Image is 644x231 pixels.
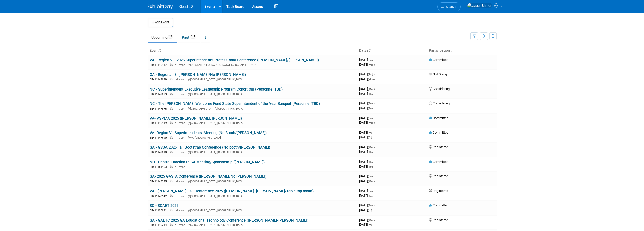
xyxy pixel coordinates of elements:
[170,93,173,95] img: In-Person Event
[429,218,448,222] span: Registered
[170,165,173,168] img: In-Person Event
[150,179,355,183] div: [GEOGRAPHIC_DATA], [GEOGRAPHIC_DATA]
[174,107,187,110] span: In-Person
[170,107,173,110] img: In-Person Event
[368,88,375,91] span: (Wed)
[359,135,372,139] span: [DATE]
[148,32,177,42] a: Upcoming27
[174,223,187,227] span: In-Person
[429,189,448,193] span: Registered
[374,174,375,178] span: -
[168,35,173,39] span: 27
[359,160,375,164] span: [DATE]
[150,145,270,150] a: GA - GSSA 2025 Fall Bootstrap Conference (No booth/[PERSON_NAME])
[374,72,375,76] span: -
[368,161,373,163] span: (Thu)
[368,136,372,139] span: (Fri)
[150,223,355,227] div: [GEOGRAPHIC_DATA], [GEOGRAPHIC_DATA]
[359,208,372,212] span: [DATE]
[150,151,169,154] span: EID: 11147810
[170,194,173,197] img: In-Person Event
[375,218,376,222] span: -
[368,223,372,226] span: (Fri)
[368,131,372,134] span: (Fri)
[174,121,187,125] span: In-Person
[150,78,169,81] span: EID: 11149099
[150,166,169,168] span: EID: 11154903
[429,131,448,134] span: Committed
[170,63,173,66] img: In-Person Event
[150,224,169,226] span: EID: 11140244
[150,116,242,121] a: VA- VSPMA 2025 ([PERSON_NAME], [PERSON_NAME])
[368,146,375,149] span: (Wed)
[375,87,376,91] span: -
[368,93,373,95] span: (Thu)
[150,87,283,92] a: NC - Superintendent Executive Leadership Program Cohort XIII (Personnel TBD)
[359,77,375,81] span: [DATE]
[359,121,375,125] span: [DATE]
[174,151,187,154] span: In-Person
[368,151,373,153] span: (Thu)
[359,92,373,96] span: [DATE]
[374,101,375,105] span: -
[150,208,355,212] div: [GEOGRAPHIC_DATA], [GEOGRAPHIC_DATA]
[368,48,371,52] a: Sort by Start Date
[368,121,375,124] span: (Wed)
[179,5,193,9] span: Kloud-12
[150,106,355,111] div: [GEOGRAPHIC_DATA], [GEOGRAPHIC_DATA]
[374,116,375,120] span: -
[359,150,373,154] span: [DATE]
[359,194,373,198] span: [DATE]
[150,122,169,125] span: EID: 11146949
[174,165,187,169] span: In-Person
[368,117,373,120] span: (Sun)
[359,223,372,226] span: [DATE]
[368,194,373,197] span: (Tue)
[148,4,173,9] img: ExhibitDay
[150,77,355,81] div: [GEOGRAPHIC_DATA], [GEOGRAPHIC_DATA]
[174,180,187,183] span: In-Person
[359,101,375,105] span: [DATE]
[150,131,267,135] a: VA- Region VII Superintendents' Meeting (No Booth/[PERSON_NAME])
[368,204,373,207] span: (Tue)
[429,72,447,76] span: Not Going
[359,63,375,66] span: [DATE]
[359,179,375,183] span: [DATE]
[373,131,373,134] span: -
[148,46,357,55] th: Event
[174,194,187,198] span: In-Person
[444,5,456,9] span: Search
[170,180,173,182] img: In-Person Event
[170,151,173,153] img: In-Person Event
[368,78,375,81] span: (Mon)
[357,46,427,55] th: Dates
[150,121,355,125] div: [GEOGRAPHIC_DATA], [GEOGRAPHIC_DATA]
[429,203,448,207] span: Committed
[150,58,319,62] a: VA - Region VIII 2025 Superintendent's Professional Conference ([PERSON_NAME]/[PERSON_NAME])
[159,48,161,52] a: Sort by Event Name
[368,190,373,192] span: (Sun)
[150,180,169,183] span: EID: 11145235
[368,107,373,110] span: (Thu)
[359,131,373,134] span: [DATE]
[368,59,373,61] span: (Sun)
[150,64,169,66] span: EID: 11140417
[359,165,373,168] span: [DATE]
[429,174,448,178] span: Registered
[368,102,373,105] span: (Thu)
[429,87,450,91] span: Considering
[150,101,320,106] a: NC - The [PERSON_NAME] Wellcome Fund State Superintendent of the Year Banquet (Personnel TBD)
[374,189,375,193] span: -
[150,93,169,96] span: EID: 11147873
[170,121,173,124] img: In-Person Event
[429,145,448,149] span: Registered
[429,160,448,164] span: Committed
[170,78,173,80] img: In-Person Event
[368,63,375,66] span: (Wed)
[374,58,375,62] span: -
[359,218,376,222] span: [DATE]
[178,32,200,42] a: Past214
[174,136,187,139] span: In-Person
[368,209,372,212] span: (Fri)
[359,87,376,91] span: [DATE]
